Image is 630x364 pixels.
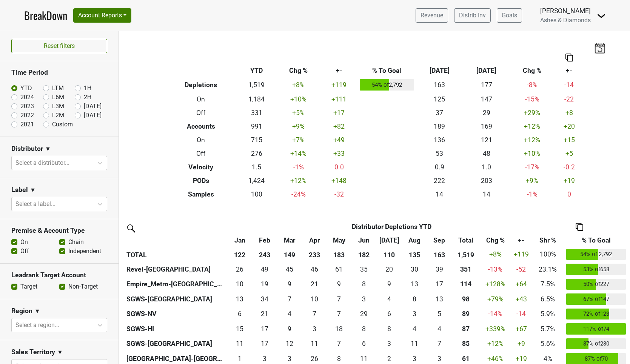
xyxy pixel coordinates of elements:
[510,160,554,174] td: -17 %
[328,339,350,349] div: 7
[125,277,227,292] th: Empire_Metro-[GEOGRAPHIC_DATA]
[429,264,450,274] div: 39
[165,77,237,92] th: Depletions
[277,321,302,336] td: 9.25
[353,279,374,289] div: 8
[353,309,374,319] div: 29
[84,84,91,93] label: 1H
[277,233,302,247] th: Mar: activate to sort column ascending
[276,92,320,106] td: +10 %
[510,120,554,133] td: +12 %
[510,92,554,106] td: -15 %
[510,174,554,187] td: +9 %
[227,277,252,292] td: 9.5
[402,247,427,262] th: 135
[531,247,565,262] td: 100%
[303,309,325,319] div: 7
[165,92,237,106] th: On
[358,64,416,77] th: % To Goal
[404,264,425,274] div: 30
[254,324,275,334] div: 17
[429,324,450,334] div: 4
[402,262,427,277] td: 29.5
[416,187,463,201] td: 14
[497,8,522,23] a: Goals
[277,336,302,352] td: 12.083
[229,294,250,304] div: 13
[302,292,327,307] td: 10.251
[276,120,320,133] td: +9 %
[351,336,376,352] td: 5.582
[565,54,573,61] img: Copy to clipboard
[237,160,276,174] td: 1.5
[554,187,584,201] td: 0
[11,227,107,235] h3: Premise & Account Type
[277,277,302,292] td: 9.333
[11,39,107,53] button: Reset filters
[227,292,252,307] td: 12.579
[427,336,452,352] td: 7.417
[11,348,55,356] h3: Sales Territory
[531,277,565,292] td: 7.5%
[416,160,463,174] td: 0.9
[454,8,491,23] a: Distrib Inv
[463,160,510,174] td: 1.0
[427,307,452,322] td: 5
[452,292,480,307] th: 98.147
[531,336,565,352] td: 5.6%
[237,120,276,133] td: 991
[463,133,510,147] td: 121
[378,279,400,289] div: 9
[165,133,237,147] th: On
[554,147,584,160] td: +5
[229,264,250,274] div: 26
[351,262,376,277] td: 35
[276,77,320,92] td: +8 %
[327,307,351,322] td: 7
[252,262,277,277] td: 49.083
[402,292,427,307] td: 7.751
[554,106,584,120] td: +8
[227,247,252,262] th: 122
[125,307,227,322] th: SGWS-NV
[328,324,350,334] div: 18
[11,145,43,153] h3: Distributor
[452,262,480,277] th: 350.501
[452,277,480,292] th: 113.916
[416,77,463,92] td: 163
[402,336,427,352] td: 10.666
[531,292,565,307] td: 6.5%
[378,294,400,304] div: 4
[165,147,237,160] th: Off
[302,321,327,336] td: 2.916
[302,233,327,247] th: Apr: activate to sort column ascending
[279,324,300,334] div: 9
[320,174,358,187] td: +148
[20,102,34,111] label: 2023
[404,324,425,334] div: 4
[52,120,73,129] label: Custom
[429,279,450,289] div: 17
[510,106,554,120] td: +29 %
[254,339,275,349] div: 17
[427,262,452,277] td: 38.667
[429,309,450,319] div: 5
[276,174,320,187] td: +12 %
[554,133,584,147] td: +15
[404,294,425,304] div: 8
[320,106,358,120] td: +17
[20,247,29,256] label: Off
[73,8,131,23] button: Account Reports
[480,262,511,277] td: -13 %
[229,324,250,334] div: 15
[327,292,351,307] td: 6.748
[237,106,276,120] td: 331
[463,106,510,120] td: 29
[351,321,376,336] td: 8
[276,147,320,160] td: +14 %
[554,64,584,77] th: +-
[254,279,275,289] div: 19
[125,336,227,352] th: SGWS-[GEOGRAPHIC_DATA]
[279,279,300,289] div: 9
[576,223,583,231] img: Copy to clipboard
